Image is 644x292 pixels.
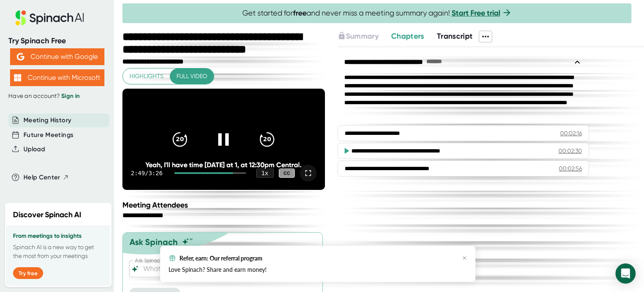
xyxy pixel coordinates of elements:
[23,130,73,140] button: Future Meetings
[279,168,295,178] div: CC
[338,31,391,42] div: Upgrade to access
[23,145,45,154] button: Upload
[391,32,424,41] span: Chapters
[13,209,81,221] h2: Discover Spinach AI
[177,71,207,82] span: Full video
[293,8,306,18] b: free
[23,173,69,182] button: Help Center
[452,8,500,18] a: Start Free trial
[122,200,327,210] div: Meeting Attendees
[10,48,104,65] button: Continue with Google
[559,164,582,173] div: 00:02:56
[338,31,379,42] button: Summary
[131,170,164,176] div: 2:49 / 3:26
[437,31,473,42] button: Transcript
[143,161,304,169] div: Yeah, I'll have time [DATE] at 1, at 12:30pm Central.
[61,92,80,100] a: Sign in
[130,237,178,247] div: Ask Spinach
[17,53,24,61] img: Aehbyd4JwY73AAAAAElFTkSuQmCC
[130,71,164,82] span: Highlights
[8,92,106,100] div: Have an account?
[23,116,71,125] button: Meeting History
[8,36,106,46] div: Try Spinach Free
[558,147,582,155] div: 00:02:30
[13,267,43,279] button: Try free
[170,68,214,84] button: Full video
[242,8,512,18] span: Get started for and never miss a meeting summary again!
[13,233,104,239] h3: From meetings to insights
[560,129,582,137] div: 00:02:16
[346,32,379,41] span: Summary
[23,173,60,182] span: Help Center
[13,243,104,260] p: Spinach AI is a new way to get the most from your meetings
[256,168,274,178] div: 1 x
[142,263,289,275] input: What can we do to help?
[615,263,636,284] div: Open Intercom Messenger
[123,68,170,84] button: Highlights
[391,31,424,42] button: Chapters
[437,32,473,41] span: Transcript
[10,69,104,86] button: Continue with Microsoft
